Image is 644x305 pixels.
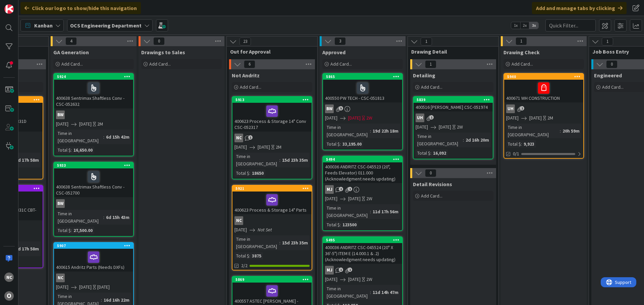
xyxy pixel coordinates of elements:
div: Total $ [56,146,71,154]
span: Drawing Check [503,49,540,56]
div: 5494 [326,157,402,162]
div: 11d 17h 56m [371,208,400,215]
span: : [279,239,280,246]
span: 2x [520,22,529,29]
span: 2/2 [241,262,248,269]
span: 5 [339,106,343,110]
div: Time in [GEOGRAPHIC_DATA] [234,235,279,250]
span: Add Card... [421,193,442,199]
div: 19d 22h 18m [371,127,400,135]
span: 2 [339,187,343,191]
span: [DATE] [348,195,361,202]
span: [DATE] [56,284,68,291]
span: [DATE] [56,121,68,128]
div: MJ [323,185,402,194]
div: 5933 [54,162,133,168]
div: Total $ [506,140,521,148]
div: 2M [276,144,281,151]
span: 0 [153,37,165,45]
div: 5839 [417,97,493,102]
div: BW [56,199,65,208]
div: Time in [GEOGRAPHIC_DATA] [416,133,463,147]
div: 5494400036 ANDRITZ CSC-045523 (20", Feeds Elevator) 011.000 (Acknowledgment needs updating) [323,156,402,183]
div: 5495400036 ANDRITZ CSC-045524 (20" X 36'-5") ITEM E (14.000.1 & .2) (Acknowledgment needs updating) [323,237,402,264]
div: 400671 WH CONSTRUCTION [504,80,583,102]
div: 400623 Process & Storage 14" Conv CSC-052317 [232,103,312,132]
div: 18650 [250,169,265,177]
div: NC [54,274,133,282]
div: 5907 [54,243,133,249]
span: [DATE] [325,276,337,283]
div: NC [56,274,65,282]
span: : [71,146,72,154]
div: 5933 [57,163,133,168]
span: 3 [334,37,346,45]
div: BW [54,110,133,119]
div: 2W [366,115,372,122]
span: 1 [348,268,352,272]
div: 5933400638 Sentrimax Shaftless Conv - CSC-052700 [54,162,133,197]
div: 5495 [326,238,402,242]
div: 15d 23h 35m [280,156,310,164]
div: 6d 15h 43m [104,214,131,221]
span: Engineered [594,72,622,79]
div: 5924 [54,74,133,80]
div: [DATE] [97,284,110,291]
div: Time in [GEOGRAPHIC_DATA] [325,124,370,138]
div: 9,923 [522,140,536,148]
div: 11d 14h 47m [371,289,400,296]
span: 1 [602,37,613,46]
span: [DATE] [439,124,451,131]
div: 5921 [232,185,312,192]
div: 5869 [235,277,312,282]
div: Time in [GEOGRAPHIC_DATA] [56,130,103,144]
span: : [463,136,464,144]
span: Not Andritz [232,72,260,79]
span: 4 [65,37,77,45]
span: Drawings to Sales [141,49,185,56]
div: 123500 [341,221,358,228]
div: 2d 16h 20m [464,136,491,144]
div: 2M [547,115,553,122]
div: 3875 [250,252,263,259]
div: 5940 [507,74,583,79]
div: 400036 ANDRITZ CSC-045523 (20", Feeds Elevator) 011.000 (Acknowledgment needs updating) [323,162,402,183]
div: 400623 Process & Storage 14" Parts [232,192,312,214]
div: 5913400623 Process & Storage 14" Conv CSC-052317 [232,97,312,132]
div: 5495 [323,237,402,243]
div: 400550 PW TECH - CSC-051813 [323,80,402,102]
span: : [279,156,280,164]
span: 3x [529,22,538,29]
span: : [560,127,561,135]
div: uh [506,104,515,113]
span: [DATE] [79,121,92,128]
span: : [340,221,341,228]
div: 400638 Sentrimax Shaftless Conv - CSC-052632 [54,80,133,108]
span: : [249,252,250,259]
span: Add Card... [512,61,533,67]
span: 6 [244,60,255,68]
span: 23 [239,37,251,46]
div: Time in [GEOGRAPHIC_DATA] [325,204,370,219]
span: [DATE] [325,195,337,202]
div: 6d 15h 42m [104,133,131,141]
span: Add Card... [240,84,261,90]
span: Out for Approval [230,48,309,55]
div: 2W [366,276,372,283]
span: [DATE] [348,115,361,122]
div: 2W [366,195,372,202]
div: 5839400516 [PERSON_NAME] CSC-051974 [414,97,493,111]
span: 1 [425,60,436,68]
span: Drawing Detail [411,48,490,55]
span: 1 [339,268,343,272]
span: : [103,133,104,141]
span: Add Card... [330,61,352,67]
div: 5869 [232,277,312,283]
div: BW [325,104,334,113]
span: [DATE] [506,115,519,122]
span: 1 [516,37,527,45]
div: Add and manage tabs by clicking [532,2,627,14]
span: 0 [425,169,436,177]
div: 16d 16h 22m [102,296,131,304]
span: Detailing [413,72,435,79]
